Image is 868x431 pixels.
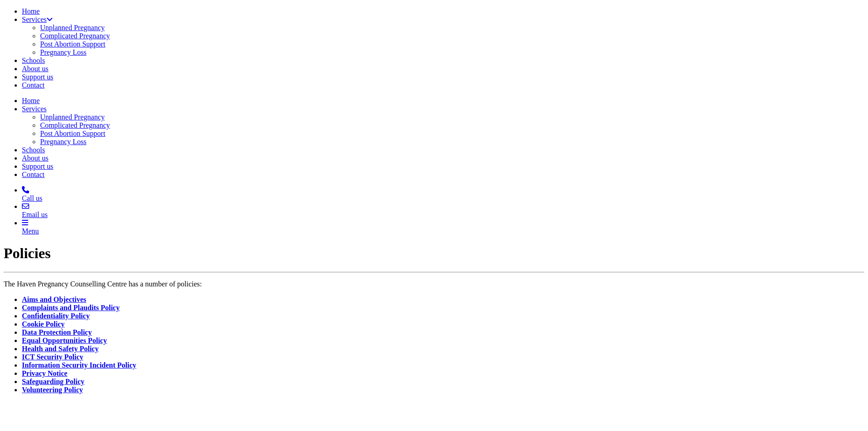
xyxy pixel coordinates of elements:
[40,40,105,48] a: Post Abortion Support
[22,146,45,154] a: Schools
[40,113,105,121] a: Unplanned Pregnancy
[22,320,65,328] a: Cookie Policy
[40,130,105,137] a: Post Abortion Support
[22,162,53,170] a: Support us
[22,97,40,104] a: Home
[22,211,864,219] div: Email us
[22,105,46,113] a: Services
[40,121,110,129] a: Complicated Pregnancy
[40,24,105,31] a: Unplanned Pregnancy
[22,7,40,15] a: Home
[40,48,87,56] a: Pregnancy Loss
[22,345,98,353] a: Health and Safety Policy
[22,219,864,235] a: Menu
[4,245,864,262] h1: Policies
[22,81,45,89] a: Contact
[22,378,84,385] a: Safeguarding Policy
[22,369,67,377] a: Privacy Notice
[40,32,110,40] a: Complicated Pregnancy
[22,312,90,320] a: Confidentiality Policy
[22,386,83,394] a: Volunteering Policy
[40,138,87,145] a: Pregnancy Loss
[22,361,136,369] a: Information Security Incident Policy
[22,296,86,303] a: Aims and Objectives
[22,353,83,361] a: ICT Security Policy
[22,337,107,344] a: Equal Opportunities Policy
[22,57,45,64] a: Schools
[22,154,48,162] a: About us
[22,171,45,178] a: Contact
[22,304,120,312] a: Complaints and Plaudits Policy
[22,227,864,235] div: Menu
[22,194,864,203] div: Call us
[22,65,48,73] a: About us
[22,203,864,219] a: Email us
[4,280,864,288] p: The Haven Pregnancy Counselling Centre has a number of policies:
[22,73,53,81] a: Support us
[22,16,53,23] a: Services
[22,186,864,203] a: Call us
[22,328,92,336] a: Data Protection Policy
